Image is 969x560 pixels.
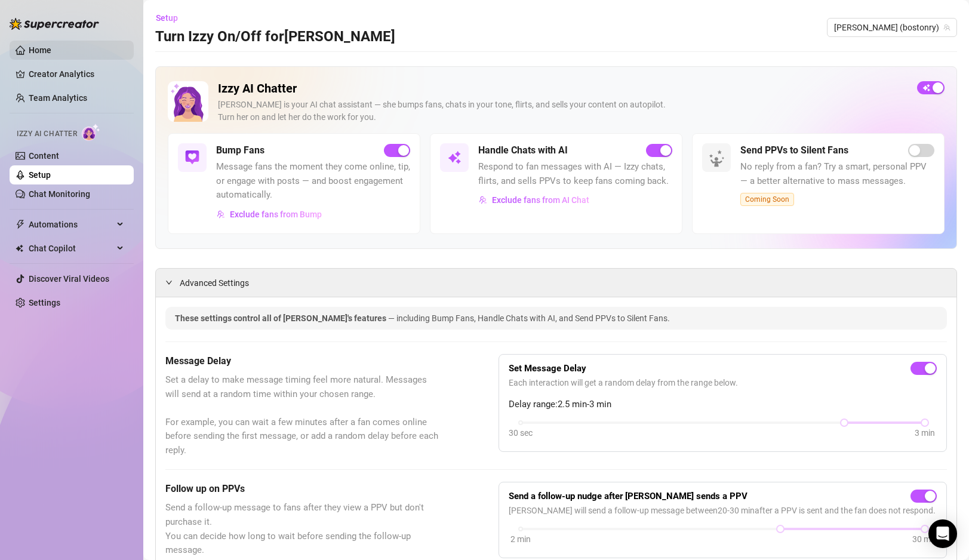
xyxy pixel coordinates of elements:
[17,128,77,140] span: Izzy AI Chatter
[834,19,950,36] span: Ryan (bostonry)
[912,533,937,546] div: 30 min
[509,398,937,412] span: Delay range: 2.5 min - 3 min
[29,189,90,199] a: Chat Monitoring
[915,426,935,439] div: 3 min
[216,205,322,224] button: Exclude fans from Bump
[388,313,670,323] span: — including Bump Fans, Handle Chats with AI, and Send PPVs to Silent Fans.
[492,195,589,205] span: Exclude fans from AI Chat
[165,501,439,557] span: Send a follow-up message to fans after they view a PPV but don't purchase it. You can decide how ...
[478,160,672,188] span: Respond to fan messages with AI — Izzy chats, flirts, and sells PPVs to keep fans coming back.
[218,99,908,124] div: [PERSON_NAME] is your AI chat assistant — she bumps fans, chats in your tone, flirts, and sells y...
[155,27,395,47] h3: Turn Izzy On/Off for [PERSON_NAME]
[478,190,590,210] button: Exclude fans from AI Chat
[29,215,113,234] span: Automations
[29,170,51,180] a: Setup
[29,64,124,84] a: Creator Analytics
[510,533,531,546] div: 2 min
[29,151,59,161] a: Content
[740,143,848,158] h5: Send PPVs to Silent Fans
[165,373,439,457] span: Set a delay to make message timing feel more natural. Messages will send at a random time within ...
[740,193,794,206] span: Coming Soon
[16,220,25,229] span: thunderbolt
[29,239,113,258] span: Chat Copilot
[29,274,109,284] a: Discover Viral Videos
[29,298,60,307] a: Settings
[185,150,199,165] img: svg%3e
[943,24,950,31] span: team
[509,363,586,374] strong: Set Message Delay
[509,426,533,439] div: 30 sec
[709,150,728,169] img: silent-fans-ppv-o-N6Mmdf.svg
[10,18,99,30] img: logo-BBDzfeDw.svg
[218,81,908,96] h2: Izzy AI Chatter
[479,196,487,204] img: svg%3e
[478,143,568,158] h5: Handle Chats with AI
[165,276,180,289] div: expanded
[509,504,937,517] span: [PERSON_NAME] will send a follow-up message between 20 - 30 min after a PPV is sent and the fan d...
[82,124,100,141] img: AI Chatter
[168,81,208,122] img: Izzy AI Chatter
[165,482,439,496] h5: Follow up on PPVs
[165,354,439,368] h5: Message Delay
[509,376,937,389] span: Each interaction will get a random delay from the range below.
[180,276,249,290] span: Advanced Settings
[155,8,187,27] button: Setup
[156,13,178,23] span: Setup
[447,150,462,165] img: svg%3e
[216,160,410,202] span: Message fans the moment they come online, tip, or engage with posts — and boost engagement automa...
[928,519,957,548] div: Open Intercom Messenger
[175,313,388,323] span: These settings control all of [PERSON_NAME]'s features
[165,279,173,286] span: expanded
[230,210,322,219] span: Exclude fans from Bump
[509,491,747,501] strong: Send a follow-up nudge after [PERSON_NAME] sends a PPV
[740,160,934,188] span: No reply from a fan? Try a smart, personal PPV — a better alternative to mass messages.
[16,244,23,253] img: Chat Copilot
[29,93,87,103] a: Team Analytics
[216,143,264,158] h5: Bump Fans
[217,210,225,219] img: svg%3e
[29,45,51,55] a: Home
